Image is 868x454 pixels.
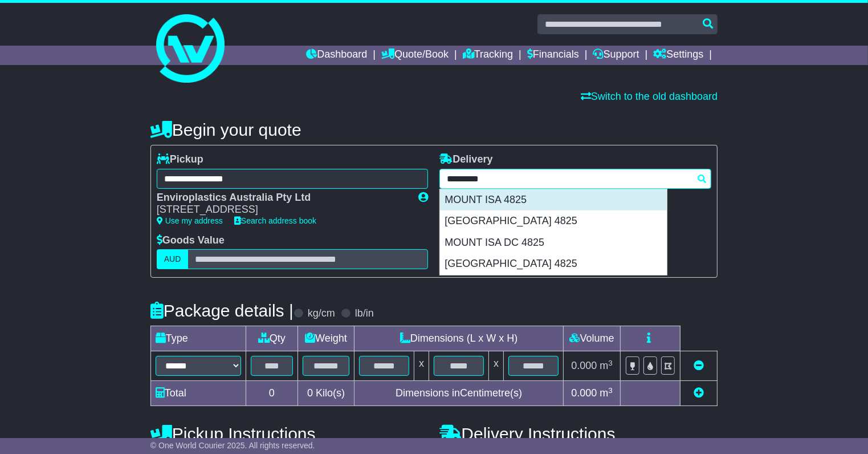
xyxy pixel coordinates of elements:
a: Add new item [694,387,704,399]
a: Remove this item [694,360,704,371]
td: Dimensions in Centimetre(s) [354,381,564,406]
div: MOUNT ISA DC 4825 [440,232,667,254]
label: lb/in [355,307,374,320]
td: Type [150,326,246,351]
span: 0.000 [571,360,597,371]
h4: Delivery Instructions [439,424,718,443]
div: [GEOGRAPHIC_DATA] 4825 [440,253,667,275]
h4: Begin your quote [150,120,718,139]
div: Enviroplastics Australia Pty Ltd [157,192,407,204]
a: Settings [653,46,703,65]
td: Qty [246,326,298,351]
a: Tracking [463,46,513,65]
div: [GEOGRAPHIC_DATA] 4825 [440,210,667,232]
h4: Pickup Instructions [150,424,429,443]
a: Financials [527,46,579,65]
td: Total [150,381,246,406]
td: x [414,351,429,381]
a: Switch to the old dashboard [581,91,718,102]
div: MOUNT ISA 4825 [440,189,667,211]
label: AUD [157,249,189,269]
span: m [600,360,613,371]
label: Goods Value [157,234,225,247]
div: [STREET_ADDRESS] [157,204,407,216]
span: 0.000 [571,387,597,399]
a: Use my address [157,216,223,225]
label: Pickup [157,153,203,166]
h4: Package details | [150,301,294,320]
a: Quote/Book [381,46,449,65]
span: m [600,387,613,399]
td: Volume [564,326,621,351]
span: © One World Courier 2025. All rights reserved. [150,441,315,450]
td: Dimensions (L x W x H) [354,326,564,351]
td: x [489,351,504,381]
sup: 3 [608,359,613,367]
typeahead: Please provide city [439,169,711,189]
td: Weight [298,326,354,351]
a: Dashboard [306,46,367,65]
label: Delivery [439,153,492,166]
span: 0 [307,387,313,399]
a: Support [593,46,639,65]
sup: 3 [608,386,613,395]
td: Kilo(s) [298,381,354,406]
a: Search address book [234,216,316,225]
td: 0 [246,381,298,406]
label: kg/cm [308,307,335,320]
